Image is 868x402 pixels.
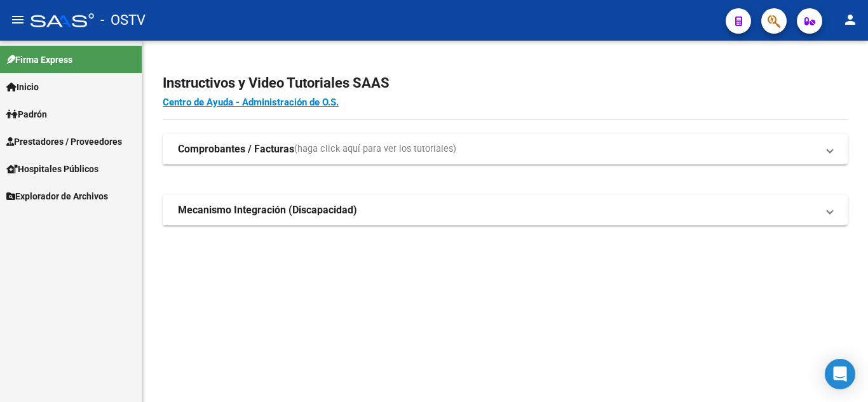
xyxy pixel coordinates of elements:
[10,12,25,27] mat-icon: menu
[6,80,39,94] span: Inicio
[825,359,855,389] div: Open Intercom Messenger
[6,189,108,203] span: Explorador de Archivos
[843,12,858,27] mat-icon: person
[100,6,146,34] span: - OSTV
[294,142,456,156] span: (haga click aquí para ver los tutoriales)
[163,71,848,95] h2: Instructivos y Video Tutoriales SAAS
[178,203,357,217] strong: Mecanismo Integración (Discapacidad)
[6,135,122,149] span: Prestadores / Proveedores
[6,162,98,176] span: Hospitales Públicos
[6,107,47,121] span: Padrón
[178,142,294,156] strong: Comprobantes / Facturas
[163,195,848,225] mat-expansion-panel-header: Mecanismo Integración (Discapacidad)
[6,53,72,67] span: Firma Express
[163,134,848,164] mat-expansion-panel-header: Comprobantes / Facturas(haga click aquí para ver los tutoriales)
[163,97,339,108] a: Centro de Ayuda - Administración de O.S.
